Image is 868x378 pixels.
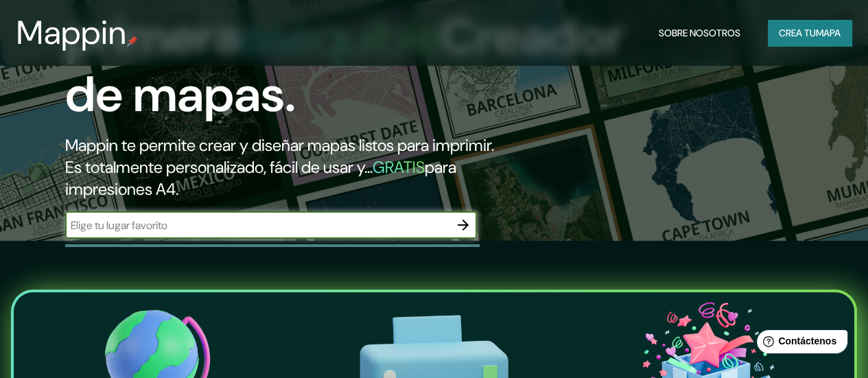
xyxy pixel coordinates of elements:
[373,156,425,178] font: GRATIS
[768,20,852,46] button: Crea tumapa
[816,27,841,39] font: mapa
[127,36,138,47] img: pin de mapeo
[659,27,740,39] font: Sobre nosotros
[779,27,816,39] font: Crea tu
[65,156,373,178] font: Es totalmente personalizado, fácil de usar y...
[65,217,449,233] input: Elige tu lugar favorito
[16,11,127,54] font: Mappin
[65,134,494,156] font: Mappin te permite crear y diseñar mapas listos para imprimir.
[746,324,853,363] iframe: Lanzador de widgets de ayuda
[653,20,746,46] button: Sobre nosotros
[65,156,456,200] font: para impresiones A4.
